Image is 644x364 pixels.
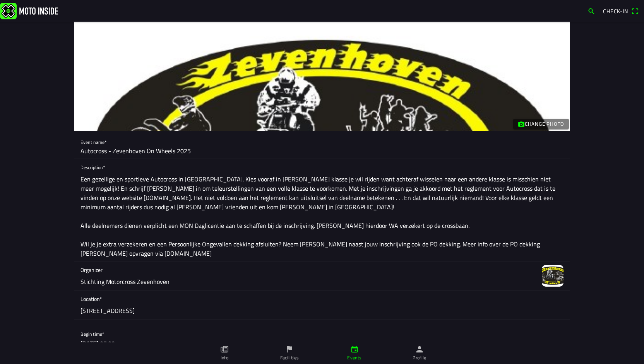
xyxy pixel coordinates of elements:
[285,345,294,354] ion-icon: flag
[415,345,424,354] ion-icon: person
[350,345,359,354] ion-icon: calendar
[80,306,135,315] span: [STREET_ADDRESS]
[80,277,170,286] span: Stichting Motorcross Zevenhoven
[584,4,599,17] a: search
[220,345,229,354] ion-icon: paper
[280,354,299,361] ion-label: Facilities
[80,295,563,303] span: Location*
[513,119,569,129] ion-button: Change photo
[542,265,563,287] img: 8WywVYluVDwxrJPCEc7hqhRuFUIp0Cj2Nb0hw1Ev.jpg
[347,354,361,361] ion-label: Events
[80,171,563,261] textarea: Een gezellige en sportieve Autocross in [GEOGRAPHIC_DATA]. Kies vooraf in [PERSON_NAME] klasse je...
[603,7,628,15] span: Check-in
[80,266,536,274] span: Organizer
[413,354,426,361] ion-label: Profile
[221,354,228,361] ion-label: Info
[599,4,642,17] a: Check-inqr scanner
[80,143,563,159] input: Name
